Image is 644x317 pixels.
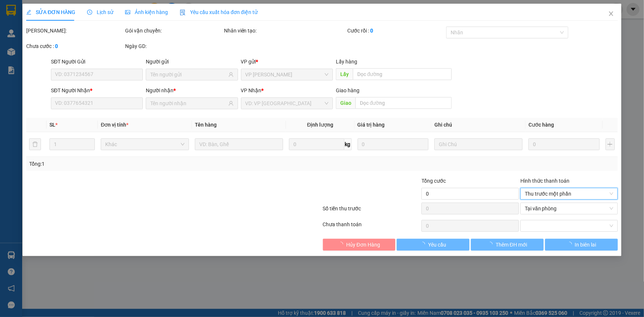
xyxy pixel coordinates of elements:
[347,27,445,35] div: Cước rồi :
[195,122,217,128] span: Tên hàng
[3,48,54,52] span: Người nhận:
[323,206,361,211] label: Số tiền thu trước
[125,10,130,15] span: picture
[344,138,352,150] span: kg
[29,160,249,168] div: Tổng: 1
[245,69,328,80] span: VP MỘC CHÂU
[471,239,544,251] button: Thêm ĐH mới
[307,122,333,128] span: Định lượng
[69,7,107,18] span: VP [PERSON_NAME]
[346,241,380,249] span: Hủy Đơn Hàng
[336,59,357,65] span: Lấy hàng
[431,118,526,132] th: Ghi chú
[488,242,496,247] span: loading
[420,242,428,247] span: loading
[370,28,373,34] b: 0
[87,9,113,15] span: Lịch sử
[146,86,238,94] div: Người nhận
[71,20,107,27] span: 0981 559 551
[195,138,283,150] input: VD: Bàn, Ghế
[26,27,124,35] div: [PERSON_NAME]:
[125,42,223,50] div: Ngày GD:
[421,178,446,184] span: Tổng cước
[55,43,58,49] b: 0
[150,99,227,107] input: Tên người nhận
[545,239,618,251] button: In biên lai
[241,58,333,66] div: VP gửi
[29,138,41,150] button: delete
[336,97,355,109] span: Giao
[125,27,223,35] div: Gói vận chuyển:
[150,70,227,79] input: Tên người gửi
[575,241,596,249] span: In biên lai
[434,138,523,150] input: Ghi Chú
[567,242,575,247] span: loading
[428,241,446,249] span: Yêu cầu
[608,11,614,17] span: close
[496,241,527,249] span: Thêm ĐH mới
[606,138,615,150] button: plus
[421,203,519,214] input: 0
[355,97,452,109] input: Dọc đường
[520,178,569,184] label: Hình thức thanh toán
[358,122,385,128] span: Giá trị hàng
[224,27,346,35] div: Nhân viên tạo:
[26,9,75,15] span: SỬA ĐƠN HÀNG
[146,58,238,66] div: Người gửi
[180,9,258,15] span: Yêu cầu xuất hóa đơn điện tử
[397,239,469,251] button: Yêu cầu
[24,23,47,30] em: Logistics
[353,68,452,80] input: Dọc đường
[525,188,613,199] span: Thu trước một phần
[241,87,262,93] span: VP Nhận
[228,101,234,106] span: user
[336,68,353,80] span: Lấy
[101,122,128,128] span: Đơn vị tính
[26,42,124,50] div: Chưa cước :
[228,72,234,77] span: user
[105,139,185,150] span: Khác
[528,122,554,128] span: Cước hàng
[125,9,168,15] span: Ảnh kiện hàng
[322,220,421,233] div: Chưa thanh toán
[338,242,346,247] span: loading
[3,41,23,46] span: Người gửi:
[26,10,31,15] span: edit
[14,13,57,21] span: XUANTRANG
[23,4,48,12] span: HAIVAN
[525,203,613,214] span: Tại văn phòng
[180,10,186,15] img: icon
[528,138,600,150] input: 0
[601,4,621,24] button: Close
[87,10,92,15] span: clock-circle
[51,58,143,66] div: SĐT Người Gửi
[26,47,54,52] span: 02421200111
[3,53,55,63] span: 0948090120
[49,122,55,128] span: SL
[323,239,396,251] button: Hủy Đơn Hàng
[358,138,429,150] input: 0
[336,87,359,93] span: Giao hàng
[51,86,143,94] div: SĐT Người Nhận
